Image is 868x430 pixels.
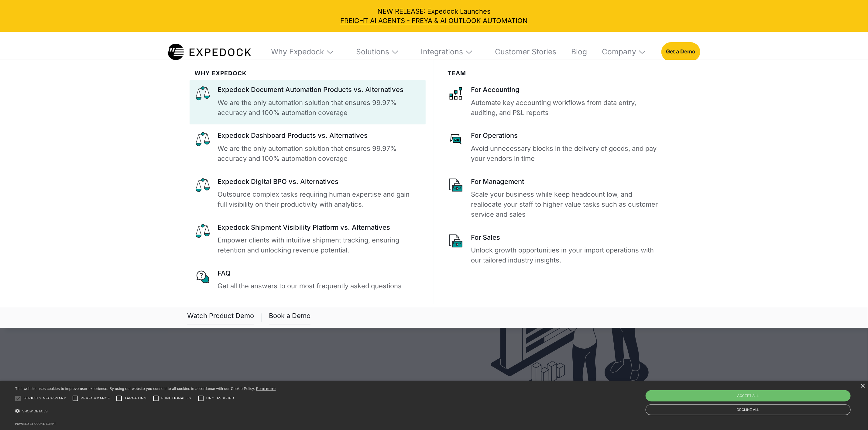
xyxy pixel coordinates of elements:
[194,70,421,77] div: WHy Expedock
[471,85,660,94] div: For Accounting
[256,386,276,391] a: Read more
[218,235,421,255] p: Empower clients with intuitive shipment tracking, ensuring retention and unlocking revenue potent...
[646,390,851,401] div: Accept all
[187,311,254,324] div: Watch Product Demo
[471,233,660,242] div: For Sales
[161,396,192,401] span: Functionality
[15,405,276,417] div: Show details
[448,70,660,77] div: Team
[218,269,421,278] div: FAQ
[187,311,254,324] a: open lightbox
[218,281,421,291] p: Get all the answers to our most frequently asked questions
[471,245,660,265] p: Unlock growth opportunities in your import operations with our tailored industry insights.
[194,223,421,255] a: Expedock Shipment Visibility Platform vs. AlternativesEmpower clients with intuitive shipment tra...
[471,98,660,118] p: Automate key accounting workflows from data entry, auditing, and P&L reports
[767,364,868,430] iframe: Chat Widget
[22,409,48,413] span: Show details
[125,396,146,401] span: Targeting
[15,387,255,391] span: This website uses cookies to improve user experience. By using our website you consent to all coo...
[271,47,324,56] div: Why Expedock
[414,32,480,72] div: Integrations
[421,47,463,56] div: Integrations
[471,131,660,140] div: For Operations
[194,269,421,291] a: FAQGet all the answers to our most frequently asked questions
[81,396,110,401] span: Performance
[602,47,636,56] div: Company
[15,422,56,425] a: Powered by cookie-script
[471,144,660,164] p: Avoid unnecessary blocks in the delivery of goods, and pay your vendors in time
[471,189,660,219] p: Scale your business while keep headcount low, and reallocate your staff to higher value tasks suc...
[218,131,421,140] div: Expedock Dashboard Products vs. Alternatives
[564,32,587,72] a: Blog
[194,177,421,209] a: Expedock Digital BPO vs. AlternativesOutsource complex tasks requiring human expertise and gain f...
[218,85,421,94] div: Expedock Document Automation Products vs. Alternatives
[448,85,660,117] a: For AccountingAutomate key accounting workflows from data entry, auditing, and P&L reports
[23,396,66,401] span: Strictly necessary
[448,177,660,219] a: For ManagementScale your business while keep headcount low, and reallocate your staff to higher v...
[218,98,421,118] p: We are the only automation solution that ensures 99.97% accuracy and 100% automation coverage
[269,311,310,324] a: Book a Demo
[488,32,556,72] a: Customer Stories
[595,32,653,72] div: Company
[7,16,861,25] a: FREIGHT AI AGENTS - FREYA & AI OUTLOOK AUTOMATION
[218,177,421,186] div: Expedock Digital BPO vs. Alternatives
[7,7,861,25] div: NEW RELEASE: Expedock Launches
[218,189,421,209] p: Outsource complex tasks requiring human expertise and gain full visibility on their productivity ...
[356,47,389,56] div: Solutions
[646,405,851,415] div: Decline all
[218,223,421,232] div: Expedock Shipment Visibility Platform vs. Alternatives
[448,233,660,265] a: For SalesUnlock growth opportunities in your import operations with our tailored industry insights.
[218,144,421,164] p: We are the only automation solution that ensures 99.97% accuracy and 100% automation coverage
[194,131,421,163] a: Expedock Dashboard Products vs. AlternativesWe are the only automation solution that ensures 99.9...
[661,42,700,62] a: Get a Demo
[471,177,660,186] div: For Management
[206,396,234,401] span: Unclassified
[349,32,406,72] div: Solutions
[194,85,421,117] a: Expedock Document Automation Products vs. AlternativesWe are the only automation solution that en...
[448,131,660,163] a: For OperationsAvoid unnecessary blocks in the delivery of goods, and pay your vendors in time
[264,32,341,72] div: Why Expedock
